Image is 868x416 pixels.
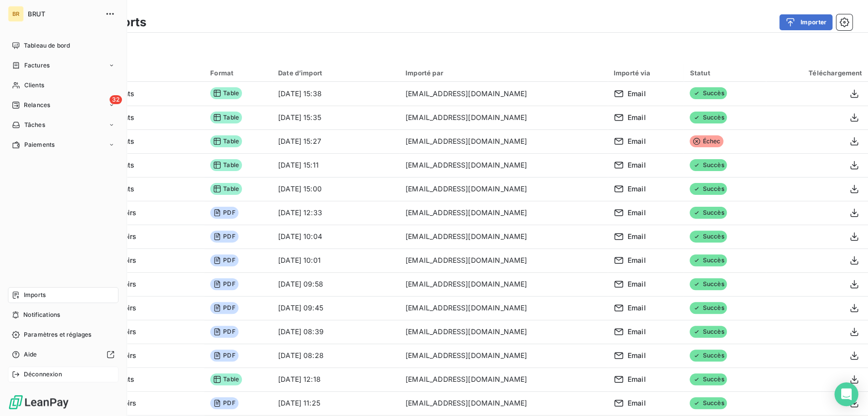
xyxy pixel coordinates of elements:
div: Importé par [405,69,602,77]
td: [EMAIL_ADDRESS][DOMAIN_NAME] [400,344,608,367]
span: Succès [690,278,727,290]
span: 32 [110,95,122,104]
span: Clients [24,81,44,90]
td: [DATE] 08:39 [272,320,400,344]
span: Email [628,303,646,313]
span: Email [628,160,646,170]
td: [DATE] 11:25 [272,391,400,415]
span: Paramètres et réglages [24,330,91,339]
td: [DATE] 12:18 [272,367,400,391]
span: PDF [210,254,238,266]
span: PDF [210,207,238,219]
td: [EMAIL_ADDRESS][DOMAIN_NAME] [400,177,608,201]
td: [DATE] 12:33 [272,201,400,225]
span: Déconnexion [24,370,62,379]
td: [EMAIL_ADDRESS][DOMAIN_NAME] [400,367,608,391]
td: [EMAIL_ADDRESS][DOMAIN_NAME] [400,296,608,320]
span: Succès [690,397,727,409]
span: PDF [210,397,238,409]
span: Table [210,112,242,123]
td: [DATE] 09:45 [272,296,400,320]
span: Email [628,374,646,384]
span: Imports [24,291,46,299]
span: Relances [24,101,50,110]
td: [DATE] 15:38 [272,82,400,106]
td: [EMAIL_ADDRESS][DOMAIN_NAME] [400,82,608,106]
span: Table [210,373,242,385]
span: PDF [210,302,238,314]
span: Email [628,89,646,99]
div: Open Intercom Messenger [834,382,858,406]
span: Succès [690,302,727,314]
div: Téléchargement [772,69,862,77]
span: Notifications [23,310,60,319]
span: Succès [690,207,727,219]
div: Statut [690,69,760,77]
span: Email [628,113,646,122]
span: Email [628,208,646,218]
span: Table [210,135,242,147]
span: Succès [690,350,727,361]
span: Succès [690,112,727,123]
td: [DATE] 15:27 [272,129,400,153]
td: [EMAIL_ADDRESS][DOMAIN_NAME] [400,201,608,225]
span: PDF [210,326,238,338]
button: Importer [779,14,832,30]
td: [DATE] 10:01 [272,248,400,272]
div: Date d’import [278,69,394,77]
span: Email [628,351,646,360]
span: Succès [690,231,727,242]
span: Aide [24,350,37,359]
span: Email [628,279,646,289]
span: Succès [690,254,727,266]
span: Paiements [24,140,55,149]
span: Succès [690,87,727,99]
span: Email [628,327,646,337]
td: [DATE] 15:11 [272,153,400,177]
td: [EMAIL_ADDRESS][DOMAIN_NAME] [400,391,608,415]
img: Logo LeanPay [8,394,69,410]
a: Aide [8,347,118,362]
div: BR [8,6,24,22]
td: [EMAIL_ADDRESS][DOMAIN_NAME] [400,106,608,129]
td: [EMAIL_ADDRESS][DOMAIN_NAME] [400,153,608,177]
span: Tâches [24,120,45,129]
div: Importé via [614,69,678,77]
span: PDF [210,350,238,361]
td: [DATE] 09:58 [272,272,400,296]
span: PDF [210,278,238,290]
span: Succès [690,159,727,171]
span: Table [210,159,242,171]
td: [EMAIL_ADDRESS][DOMAIN_NAME] [400,272,608,296]
span: Échec [690,135,723,147]
td: [EMAIL_ADDRESS][DOMAIN_NAME] [400,248,608,272]
span: Succès [690,373,727,385]
td: [DATE] 08:28 [272,344,400,367]
div: Format [210,69,266,77]
td: [DATE] 15:35 [272,106,400,129]
span: BRUT [28,10,99,18]
span: Succès [690,326,727,338]
td: [EMAIL_ADDRESS][DOMAIN_NAME] [400,129,608,153]
span: Email [628,184,646,194]
span: PDF [210,231,238,242]
td: [EMAIL_ADDRESS][DOMAIN_NAME] [400,320,608,344]
span: Tableau de bord [24,41,70,50]
td: [DATE] 10:04 [272,225,400,248]
td: [EMAIL_ADDRESS][DOMAIN_NAME] [400,225,608,248]
span: Factures [24,61,50,70]
span: Email [628,255,646,265]
span: Email [628,232,646,241]
span: Table [210,183,242,195]
span: Email [628,398,646,408]
span: Succès [690,183,727,195]
span: Email [628,136,646,146]
span: Table [210,87,242,99]
td: [DATE] 15:00 [272,177,400,201]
